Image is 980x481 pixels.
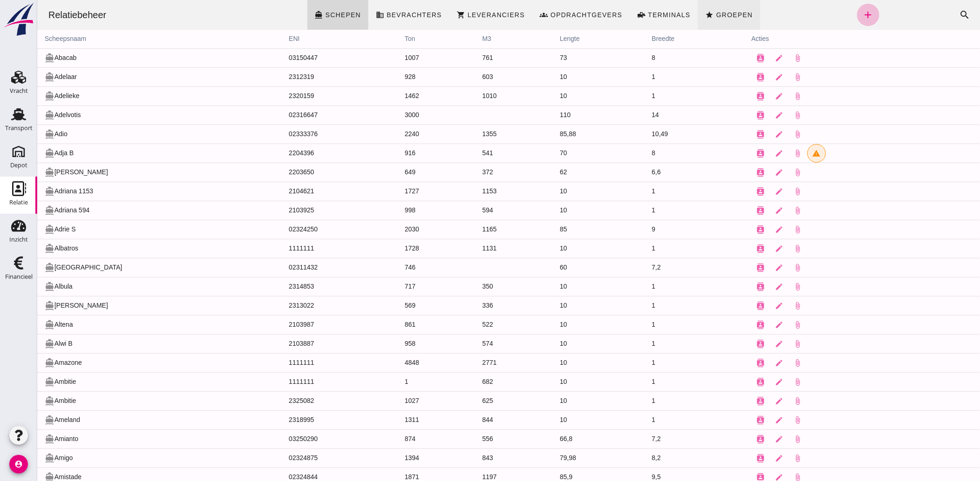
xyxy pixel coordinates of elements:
[607,429,707,448] td: 7,2
[720,416,728,424] i: contacts
[360,410,438,429] td: 1311
[438,48,515,67] td: 761
[360,258,438,277] td: 746
[720,244,728,253] i: contacts
[757,302,765,310] i: attach_file
[607,220,707,239] td: 9
[438,125,515,144] td: 1355
[360,30,438,48] th: ton
[360,125,438,144] td: 2240
[244,391,360,410] td: 2325082
[757,283,765,291] i: attach_file
[720,149,728,158] i: contacts
[7,396,17,406] i: directions_boat
[757,264,765,272] i: attach_file
[607,86,707,105] td: 1
[607,391,707,410] td: 1
[607,201,707,220] td: 1
[7,91,17,101] i: directions_boat
[360,315,438,334] td: 861
[9,199,28,205] div: Relatie
[244,48,360,67] td: 03150447
[757,225,765,234] i: attach_file
[738,321,747,329] i: edit
[607,239,707,258] td: 1
[720,206,728,215] i: contacts
[515,353,607,372] td: 10
[244,86,360,105] td: 2320159
[515,220,607,239] td: 85
[360,334,438,353] td: 958
[244,429,360,448] td: 03250290
[7,110,17,120] i: directions_boat
[244,105,360,125] td: 02316647
[738,187,747,196] i: edit
[738,244,747,253] i: edit
[600,11,608,19] i: front_loader
[360,353,438,372] td: 4848
[10,162,27,168] div: Depot
[738,111,747,119] i: edit
[757,340,765,348] i: attach_file
[738,283,747,291] i: edit
[438,429,515,448] td: 556
[244,30,360,48] th: ENI
[757,111,765,119] i: attach_file
[738,168,747,177] i: edit
[360,372,438,391] td: 1
[244,448,360,468] td: 02324875
[9,455,28,474] i: account_circle
[757,73,765,81] i: attach_file
[438,220,515,239] td: 1165
[360,296,438,315] td: 569
[757,416,765,424] i: attach_file
[360,48,438,67] td: 1007
[738,206,747,215] i: edit
[607,296,707,315] td: 1
[607,410,707,429] td: 1
[503,11,511,19] i: groups
[7,263,17,272] i: directions_boat
[360,220,438,239] td: 2030
[720,283,728,291] i: contacts
[7,415,17,425] i: directions_boat
[720,130,728,138] i: contacts
[7,282,17,291] i: directions_boat
[515,67,607,86] td: 10
[515,296,607,315] td: 10
[607,334,707,353] td: 1
[360,67,438,86] td: 928
[757,54,765,62] i: attach_file
[720,397,728,405] i: contacts
[720,225,728,234] i: contacts
[515,105,607,125] td: 110
[7,320,17,329] i: directions_boat
[707,30,943,48] th: acties
[757,168,765,177] i: attach_file
[738,416,747,424] i: edit
[720,111,728,119] i: contacts
[738,397,747,405] i: edit
[349,11,405,19] span: Bevrachters
[757,359,765,367] i: attach_file
[738,264,747,272] i: edit
[738,73,747,81] i: edit
[720,92,728,100] i: contacts
[720,321,728,329] i: contacts
[244,201,360,220] td: 2103925
[738,340,747,348] i: edit
[757,321,765,329] i: attach_file
[738,149,747,158] i: edit
[438,201,515,220] td: 594
[360,105,438,125] td: 3000
[757,149,765,158] i: attach_file
[7,167,17,177] i: directions_boat
[515,277,607,296] td: 10
[360,239,438,258] td: 1728
[244,67,360,86] td: 2312319
[720,435,728,443] i: contacts
[757,244,765,253] i: attach_file
[720,302,728,310] i: contacts
[738,92,747,100] i: edit
[4,8,77,21] div: Relatiebeheer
